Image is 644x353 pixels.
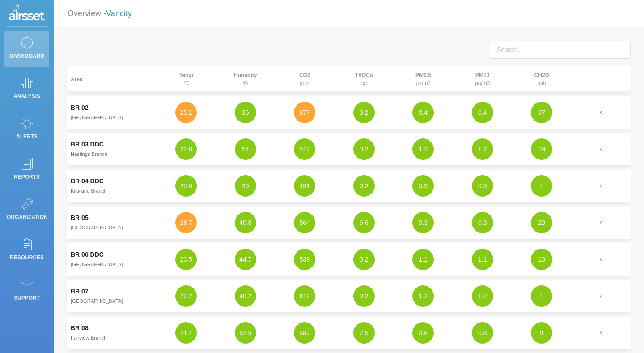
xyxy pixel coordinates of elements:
button: 512 [294,138,315,160]
button: 1.2 [412,138,434,160]
button: 0.2 [353,249,375,270]
button: 37 [531,102,552,123]
button: 1.2 [472,285,493,307]
button: 0.2 [353,138,375,160]
th: μg/m3 [453,66,513,92]
button: 2.5 [353,322,375,344]
td: BR 02[GEOGRAPHIC_DATA] [67,96,157,129]
button: 0.4 [472,102,493,123]
p: Resources [7,251,47,264]
strong: Humidity [234,72,257,78]
button: 491 [294,175,315,197]
strong: TVOCs [355,72,373,78]
button: 539 [294,249,315,270]
button: 1.1 [472,249,493,270]
button: 877 [294,102,315,123]
a: Support [4,273,49,309]
td: BR 05[GEOGRAPHIC_DATA] [67,207,157,239]
td: BR 07[GEOGRAPHIC_DATA] [67,280,157,312]
a: Reports [4,152,49,188]
strong: CH2O [534,72,549,78]
a: Analysis [4,72,49,108]
button: 0.9 [472,175,493,197]
strong: Temp [179,72,193,78]
button: 6.6 [353,212,375,233]
button: 0.2 [353,285,375,307]
small: Hastings Branch [71,151,107,157]
p: Dashboard [7,49,47,63]
button: 0.3 [412,212,434,233]
a: Organization [4,193,49,228]
button: 564 [294,212,315,233]
button: 25.1 [175,102,197,123]
th: % [216,66,275,92]
a: Dashboard [4,31,49,67]
button: 582 [294,322,315,344]
button: 612 [294,285,315,307]
img: Logo [9,4,45,22]
button: 0.8 [412,322,434,344]
small: [GEOGRAPHIC_DATA] [71,298,123,304]
a: Vancity [106,9,132,18]
td: BR 08Fairview Branch [67,317,157,349]
button: 39 [235,175,256,197]
strong: Area [71,76,83,82]
td: BR 04 DDCKitsilano Branch [67,170,157,202]
input: Search... [490,41,631,59]
strong: PM2.5 [415,72,431,78]
strong: PM10 [475,72,489,78]
button: 19 [531,138,552,160]
small: [GEOGRAPHIC_DATA] [71,262,123,267]
strong: CO2 [299,72,310,78]
p: Overview - [68,5,132,22]
small: [GEOGRAPHIC_DATA] [71,225,123,230]
button: 40.8 [235,212,256,233]
p: Support [7,291,47,305]
p: Alerts [7,130,47,143]
th: ppb [512,66,572,92]
button: 9 [531,322,552,344]
small: [GEOGRAPHIC_DATA] [71,115,123,120]
button: 0.9 [412,175,434,197]
button: 28.7 [175,212,197,233]
button: 23.5 [175,249,197,270]
small: Fairview Branch [71,335,106,340]
th: ppb [335,66,394,92]
button: 22.2 [175,285,197,307]
button: 1 [531,285,552,307]
button: 0.2 [353,175,375,197]
button: 44.7 [235,249,256,270]
button: 0.2 [353,102,375,123]
button: 0.3 [472,212,493,233]
button: 1 [531,175,552,197]
button: 51 [235,138,256,160]
button: 1.2 [472,138,493,160]
button: 0.4 [412,102,434,123]
button: 21.4 [175,322,197,344]
button: 23.6 [175,175,197,197]
button: 10 [531,249,552,270]
small: Kitsilano Branch [71,188,107,194]
button: 40.2 [235,285,256,307]
button: 20 [531,212,552,233]
td: BR 06 DDC[GEOGRAPHIC_DATA] [67,243,157,276]
th: μg/m3 [394,66,453,92]
p: Reports [7,170,47,184]
td: BR 03 DDCHastings Branch [67,133,157,165]
button: 1.2 [412,285,434,307]
a: Alerts [4,112,49,148]
button: 52.5 [235,322,256,344]
button: 36 [235,102,256,123]
a: Resources [4,233,49,269]
button: 0.8 [472,322,493,344]
th: °C [157,66,216,92]
button: 22.8 [175,138,197,160]
p: Organization [7,211,47,224]
button: 1.1 [412,249,434,270]
p: Analysis [7,90,47,103]
th: ppm [275,66,335,92]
